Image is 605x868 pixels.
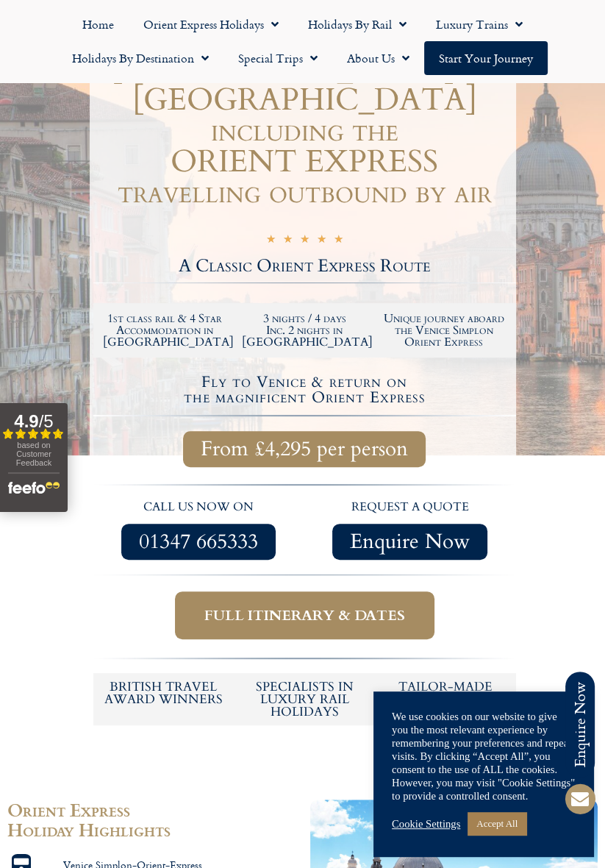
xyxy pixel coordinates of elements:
[7,800,296,819] h2: Orient Express
[241,680,368,718] h6: Specialists in luxury rail holidays
[350,533,470,551] span: Enquire Now
[317,234,326,248] i: ★
[103,313,228,348] h2: 1st class rail & 4 Star Accommodation in [GEOGRAPHIC_DATA]
[266,232,343,248] div: 5/5
[334,234,343,248] i: ★
[183,431,426,467] a: From £4,295 per person
[293,7,421,41] a: Holidays by Rail
[7,7,598,75] nav: Menu
[468,812,526,835] a: Accept All
[283,234,293,248] i: ★
[266,234,276,248] i: ★
[382,313,506,348] h2: Unique journey aboard the Venice Simplon Orient Express
[421,7,537,41] a: Luxury Trains
[204,606,405,625] span: Full itinerary & dates
[300,234,309,248] i: ★
[392,817,460,830] a: Cookie Settings
[93,257,516,275] h2: A Classic Orient Express Route
[129,7,293,41] a: Orient Express Holidays
[424,41,548,75] a: Start your Journey
[139,533,258,551] span: 01347 665333
[242,313,367,348] h2: 3 nights / 4 days Inc. 2 nights in [GEOGRAPHIC_DATA]
[332,524,487,560] a: Enquire Now
[382,680,509,705] h5: tailor-made just for you
[101,498,298,517] p: call us now on
[223,41,332,75] a: Special Trips
[7,819,296,839] h2: Holiday Highlights
[68,7,129,41] a: Home
[96,374,514,405] h4: Fly to Venice & return on the magnificent Orient Express
[201,440,408,458] span: From £4,295 per person
[57,41,223,75] a: Holidays by Destination
[121,524,276,560] a: 01347 665333
[332,41,424,75] a: About Us
[101,680,227,705] h5: British Travel Award winners
[392,710,576,803] div: We use cookies on our website to give you the most relevant experience by remembering your prefer...
[312,498,509,517] p: request a quote
[175,591,434,639] a: Full itinerary & dates
[93,54,516,208] h1: [GEOGRAPHIC_DATA] to [GEOGRAPHIC_DATA] including the ORIENT EXPRESS travelling outbound by air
